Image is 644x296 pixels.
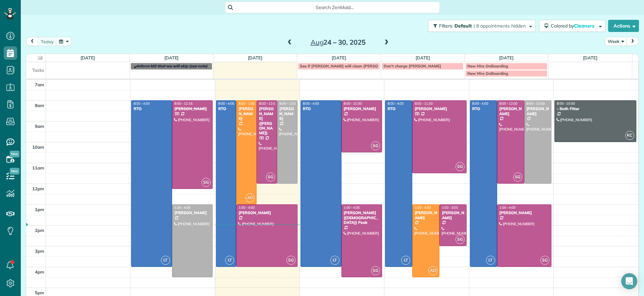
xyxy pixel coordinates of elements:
div: RTO [303,106,339,111]
a: [DATE] [248,55,262,60]
span: AD [246,193,255,202]
span: SG [286,256,296,265]
button: Colored byCleaners [539,20,605,32]
div: [PERSON_NAME] [238,106,255,121]
a: [DATE] [499,55,514,60]
button: Week [605,37,627,46]
span: SG [455,162,465,171]
span: Cleaners [574,23,595,29]
div: [PERSON_NAME] [279,106,296,121]
span: SG [202,178,211,187]
span: 1pm [35,207,44,212]
a: [DATE] [164,55,179,60]
span: 4pm [35,269,44,275]
span: 1:00 - 4:30 [344,205,360,210]
span: New [10,151,19,157]
span: 8:00 - 1:00 [238,101,255,106]
span: LT [401,256,410,265]
div: RTO [218,106,234,111]
div: [PERSON_NAME] [174,106,211,111]
div: Open Intercom Messenger [621,273,637,289]
div: [PERSON_NAME] ([DEMOGRAPHIC_DATA]) Peak [343,210,380,225]
span: 5pm [35,290,44,295]
span: AD [428,266,437,275]
span: New [10,168,19,175]
span: 8:00 - 4:00 [387,101,404,106]
button: Filters: Default | 8 appointments hidden [428,20,536,32]
span: 2pm [35,228,44,233]
span: Aug [311,38,324,46]
span: LT [225,256,234,265]
span: 8:00 - 12:00 [499,101,518,106]
span: SG [455,235,465,244]
span: 8:00 - 10:00 [557,101,575,106]
div: [PERSON_NAME] [174,210,211,215]
h2: 24 – 30, 2025 [296,39,380,46]
div: [PERSON_NAME] [414,106,465,111]
span: Filters: [439,23,453,29]
div: [PERSON_NAME] [414,210,437,220]
a: [DATE] [332,55,346,60]
span: 8:00 - 12:00 [259,101,277,106]
a: Filters: Default | 8 appointments hidden [425,20,536,32]
button: Actions [608,20,639,32]
span: 10am [32,144,44,150]
button: today [38,37,57,46]
span: SG [513,172,522,182]
span: 1:00 - 3:00 [442,205,458,210]
a: [DATE] [80,55,95,60]
span: 8:00 - 12:00 [527,101,545,106]
span: KC [625,131,634,140]
a: [DATE] [416,55,430,60]
span: 1:00 - 4:00 [238,205,255,210]
span: Don't charge [PERSON_NAME] [384,63,441,68]
div: [PERSON_NAME] [499,210,549,215]
span: Colored by [551,23,597,29]
span: SG [371,141,380,150]
div: [PERSON_NAME] [526,106,549,116]
span: 7am [35,82,44,87]
span: | 8 appointments hidden [474,23,526,29]
button: next [626,37,639,46]
span: SG [540,256,549,265]
span: 8:00 - 12:00 [279,101,298,106]
span: SG [371,266,380,275]
div: RTO [387,106,410,111]
span: 8:00 - 4:00 [133,101,150,106]
span: 8:00 - 11:30 [415,101,433,106]
span: LT [330,256,339,265]
span: Default [454,23,472,29]
span: 1:00 - 4:00 [499,205,516,210]
span: 8:00 - 4:00 [472,101,488,106]
div: - Bath Fitter [556,106,634,111]
div: [PERSON_NAME] ([PERSON_NAME]) [259,106,275,135]
span: LT [161,256,170,265]
span: 1:00 - 4:30 [174,205,191,210]
span: New Hire OnBoarding [467,63,508,68]
span: LT [486,256,495,265]
button: prev [26,37,39,46]
span: See if [PERSON_NAME] will clean [PERSON_NAME]? [300,63,397,68]
span: New Hire OnBoarding [467,71,508,76]
span: SG [266,172,275,182]
span: 12pm [32,186,44,191]
a: [DATE] [583,55,597,60]
div: [PERSON_NAME] [441,210,465,220]
span: 8am [35,103,44,108]
span: 3pm [35,248,44,254]
div: [PERSON_NAME] [238,210,295,215]
div: RTO [472,106,495,111]
div: [PERSON_NAME] [343,106,380,111]
span: 8:00 - 12:15 [174,101,193,106]
span: 11am [32,165,44,170]
span: Inform MS that we will skip (see note) [137,63,208,68]
span: 9am [35,124,44,129]
div: RTO [133,106,170,111]
div: [PERSON_NAME] [499,106,522,116]
span: 8:00 - 4:00 [218,101,234,106]
span: 8:00 - 4:00 [303,101,319,106]
span: 8:00 - 10:30 [344,101,362,106]
span: 1:00 - 4:30 [415,205,431,210]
